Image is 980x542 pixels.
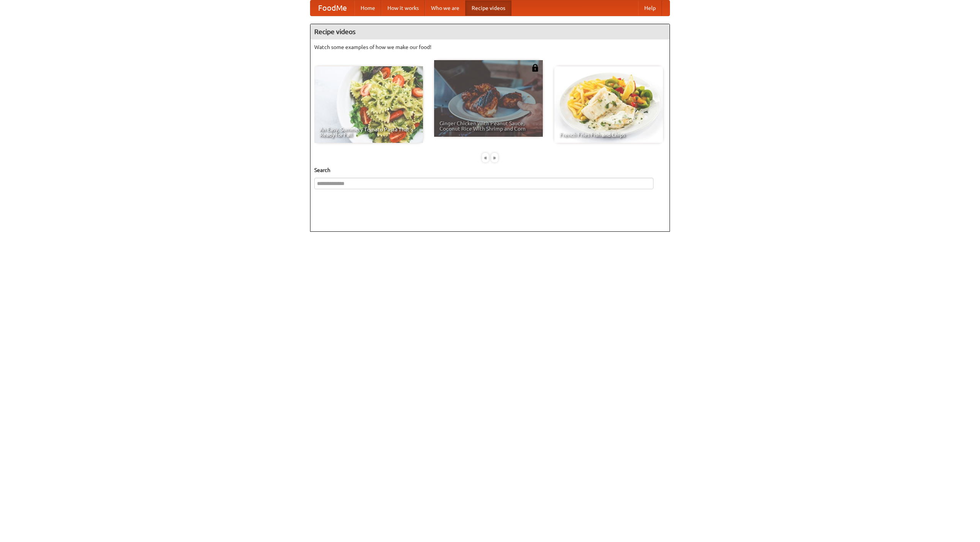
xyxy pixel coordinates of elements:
[310,24,670,39] h4: Recipe videos
[554,66,663,143] a: French Fries Fish and Chips
[354,0,381,16] a: Home
[638,0,662,16] a: Help
[491,153,498,162] div: »
[531,64,539,72] img: 483408.png
[425,0,465,16] a: Who we are
[465,0,511,16] a: Recipe videos
[314,66,423,143] a: An Easy, Summery Tomato Pasta That's Ready for Fall
[310,0,354,16] a: FoodMe
[381,0,425,16] a: How it works
[320,127,418,138] span: An Easy, Summery Tomato Pasta That's Ready for Fall
[314,43,666,51] p: Watch some examples of how we make our food!
[482,153,489,162] div: «
[560,132,658,138] span: French Fries Fish and Chips
[314,166,666,174] h5: Search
